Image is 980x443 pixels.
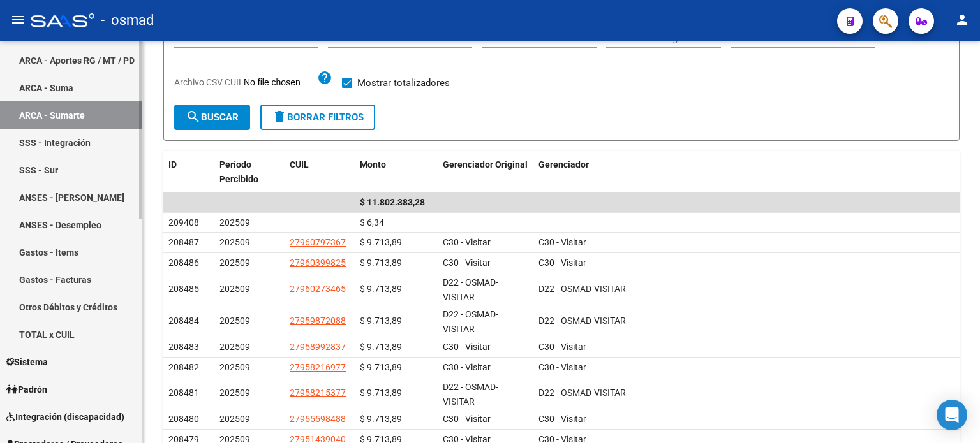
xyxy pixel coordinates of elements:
span: C30 - Visitar [443,414,491,424]
span: 202509 [219,362,250,372]
span: - osmad [101,6,154,34]
span: C30 - Visitar [538,342,586,352]
span: 202509 [219,342,250,352]
span: C30 - Visitar [538,258,586,268]
span: Archivo CSV CUIL [174,77,244,87]
span: 27955598488 [290,414,346,424]
span: 202509 [219,388,250,398]
span: C30 - Visitar [443,342,491,352]
span: 208483 [168,342,199,352]
span: Borrar Filtros [272,112,364,123]
span: 208486 [168,258,199,268]
span: 208482 [168,362,199,372]
span: Integración (discapacidad) [6,410,124,424]
span: $ 9.713,89 [360,388,402,398]
span: 209408 [168,217,199,228]
span: $ 9.713,89 [360,237,402,247]
span: D22 - OSMAD-VISITAR [443,309,498,334]
span: $ 11.802.383,28 [360,197,425,207]
span: Sistema [6,355,48,369]
span: $ 9.713,89 [360,258,402,268]
span: D22 - OSMAD-VISITAR [538,316,626,326]
span: 202509 [219,217,250,228]
span: 202509 [219,237,250,247]
span: CUIL [290,159,309,170]
span: $ 9.713,89 [360,284,402,294]
span: D22 - OSMAD-VISITAR [538,388,626,398]
mat-icon: menu [10,12,26,27]
mat-icon: delete [272,109,287,124]
mat-icon: help [317,70,332,85]
span: C30 - Visitar [443,237,491,247]
span: Monto [360,159,386,170]
span: C30 - Visitar [538,414,586,424]
datatable-header-cell: Gerenciador Original [438,151,533,193]
span: 208480 [168,414,199,424]
span: Período Percibido [219,159,258,184]
span: 27958992837 [290,342,346,352]
span: Buscar [186,112,239,123]
span: 27960797367 [290,237,346,247]
button: Borrar Filtros [260,105,375,130]
datatable-header-cell: CUIL [285,151,355,193]
div: Open Intercom Messenger [937,400,967,430]
span: 27959872088 [290,316,346,326]
span: $ 9.713,89 [360,316,402,326]
span: 208481 [168,388,199,398]
span: Gerenciador [538,159,589,170]
span: $ 9.713,89 [360,414,402,424]
span: 27960273465 [290,284,346,294]
datatable-header-cell: Período Percibido [214,151,285,193]
datatable-header-cell: Gerenciador [533,151,960,193]
span: $ 9.713,89 [360,362,402,372]
datatable-header-cell: ID [163,151,214,193]
span: 202509 [219,316,250,326]
span: 202509 [219,284,250,294]
datatable-header-cell: Monto [355,151,438,193]
span: 208485 [168,284,199,294]
span: $ 6,34 [360,217,384,228]
span: 202509 [219,414,250,424]
mat-icon: search [186,109,201,124]
mat-icon: person [954,12,970,27]
span: 202509 [219,258,250,268]
input: Archivo CSV CUIL [244,77,317,89]
span: C30 - Visitar [443,258,491,268]
span: ID [168,159,177,170]
span: Mostrar totalizadores [357,75,450,91]
span: D22 - OSMAD-VISITAR [443,382,498,407]
span: D22 - OSMAD-VISITAR [443,277,498,302]
span: 27958215377 [290,388,346,398]
span: 208484 [168,316,199,326]
span: 208487 [168,237,199,247]
span: Padrón [6,382,47,396]
span: D22 - OSMAD-VISITAR [538,284,626,294]
span: 27958216977 [290,362,346,372]
span: C30 - Visitar [443,362,491,372]
span: C30 - Visitar [538,237,586,247]
span: $ 9.713,89 [360,342,402,352]
button: Buscar [174,105,250,130]
span: 27960399825 [290,258,346,268]
span: C30 - Visitar [538,362,586,372]
span: Gerenciador Original [443,159,528,170]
